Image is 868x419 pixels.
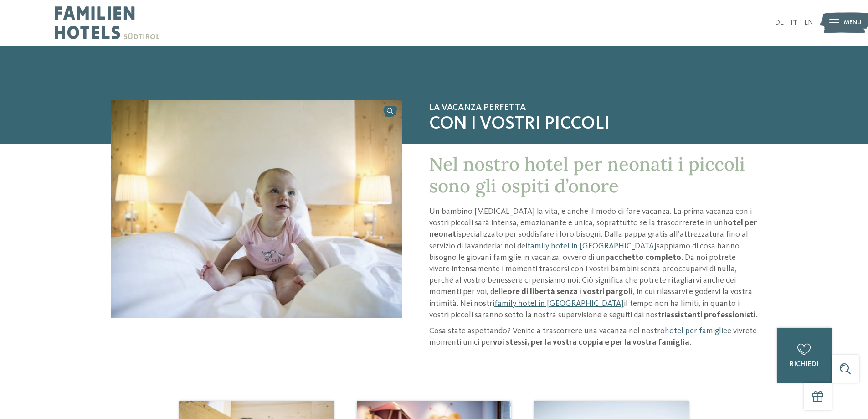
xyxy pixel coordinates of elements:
[494,300,624,308] a: family hotel in [GEOGRAPHIC_DATA]
[429,326,758,348] p: Cosa state aspettando? Venite a trascorrere una vacanza nel nostro e vivrete momenti unici per .
[429,102,758,113] span: La vacanza perfetta
[429,113,758,135] span: con i vostri piccoli
[804,19,813,26] a: EN
[429,152,745,197] span: Nel nostro hotel per neonati i piccoli sono gli ospiti d’onore
[429,206,758,321] p: Un bambino [MEDICAL_DATA] la vita, e anche il modo di fare vacanza. La prima vacanza con i vostri...
[111,100,402,318] img: Hotel per neonati in Alto Adige per una vacanza di relax
[790,361,819,368] span: richiedi
[775,19,784,26] a: DE
[844,18,862,27] span: Menu
[665,327,727,335] a: hotel per famiglie
[527,242,657,250] a: family hotel in [GEOGRAPHIC_DATA]
[777,328,832,383] a: richiedi
[493,338,689,347] strong: voi stessi, per la vostra coppia e per la vostra famiglia
[791,19,797,26] a: IT
[666,311,756,319] strong: assistenti professionisti
[605,253,681,262] strong: pacchetto completo
[507,288,633,296] strong: ore di libertà senza i vostri pargoli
